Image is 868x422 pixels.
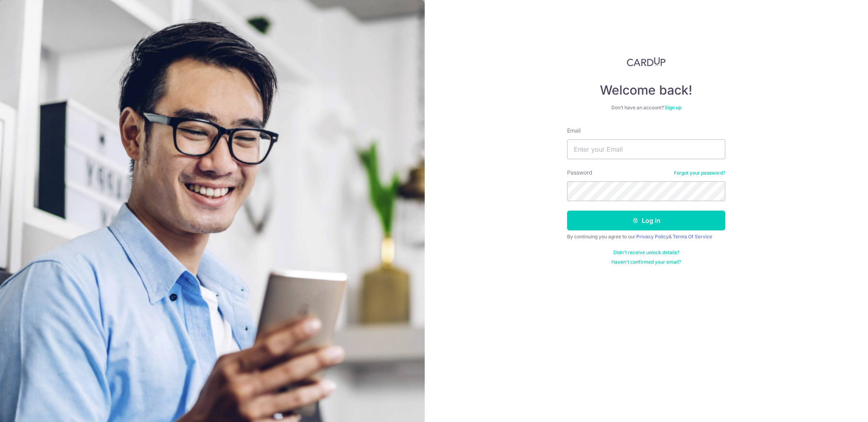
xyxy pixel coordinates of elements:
h4: Welcome back! [567,82,725,98]
a: Haven't confirmed your email? [611,259,681,265]
label: Email [567,127,581,135]
a: Terms Of Service [673,234,712,240]
a: Didn't receive unlock details? [613,249,679,256]
div: By continuing you agree to our & [567,234,725,240]
div: Don’t have an account? [567,105,725,111]
a: Forgot your password? [674,170,725,176]
label: Password [567,169,592,177]
a: Sign up [665,105,681,110]
button: Log in [567,211,725,230]
input: Enter your Email [567,139,725,159]
a: Privacy Policy [636,234,669,240]
img: CardUp Logo [627,57,666,67]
